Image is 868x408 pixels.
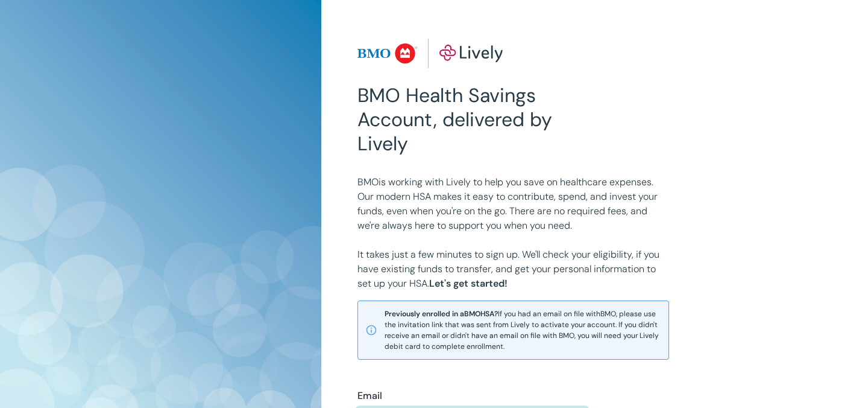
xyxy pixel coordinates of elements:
p: It takes just a few minutes to sign up. We'll check your eligibility, if you have existing funds ... [357,247,669,291]
h2: BMO Health Savings Account, delivered by Lively [357,83,588,156]
strong: Let's get started! [429,277,508,290]
strong: Previously enrolled in a BMO HSA? [385,309,498,319]
label: Email [357,389,382,403]
span: If you had an email on file with BMO , please use the invitation link that was sent from Lively t... [385,308,661,352]
p: BMO is working with Lively to help you save on healthcare expenses. Our modern HSA makes it easy ... [357,175,669,233]
img: Lively [357,39,503,69]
